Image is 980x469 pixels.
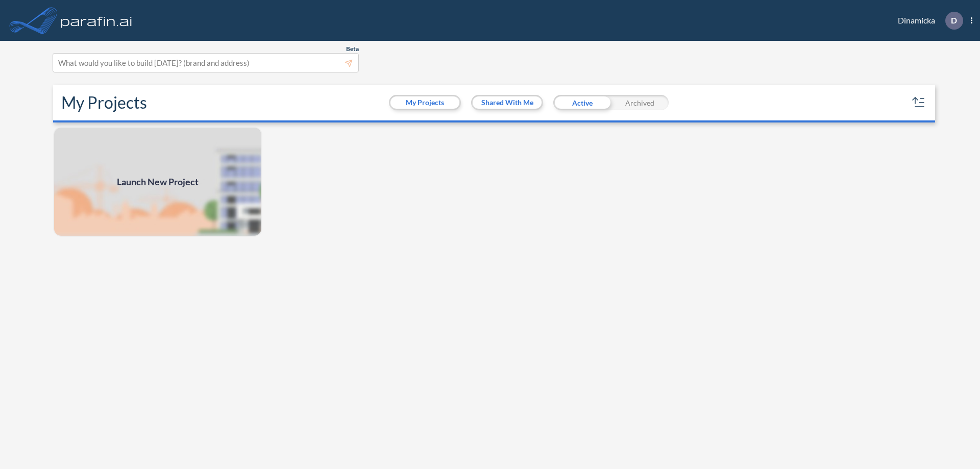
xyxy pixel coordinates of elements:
[59,10,134,31] img: logo
[553,95,611,110] div: Active
[346,45,359,53] span: Beta
[911,94,927,111] button: sort
[117,175,199,189] span: Launch New Project
[883,12,972,30] div: Dinamicka
[951,16,957,25] p: D
[390,96,459,109] button: My Projects
[53,127,262,237] img: add
[61,93,147,112] h2: My Projects
[473,96,542,109] button: Shared With Me
[53,127,262,237] a: Launch New Project
[611,95,669,110] div: Archived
